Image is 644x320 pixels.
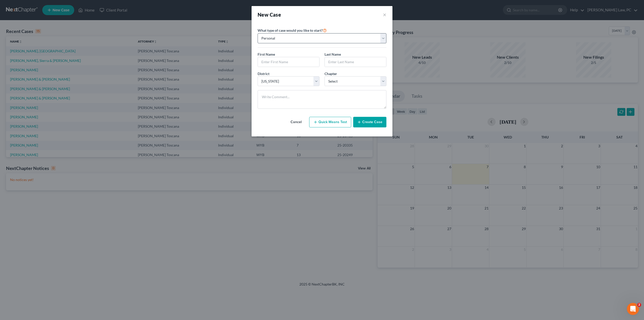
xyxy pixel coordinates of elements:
[285,117,307,127] button: Cancel
[258,72,269,76] span: District
[325,72,337,76] span: Chapter
[258,52,275,56] span: First Name
[258,27,327,33] label: What type of case would you like to start?
[637,303,641,307] span: 2
[258,57,319,67] input: Enter First Name
[627,303,639,315] iframe: Intercom live chat
[258,12,281,18] strong: New Case
[383,11,386,18] button: ×
[325,52,341,56] span: Last Name
[309,117,351,127] button: Quick Means Test
[325,57,386,67] input: Enter Last Name
[353,117,386,127] button: Create Case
